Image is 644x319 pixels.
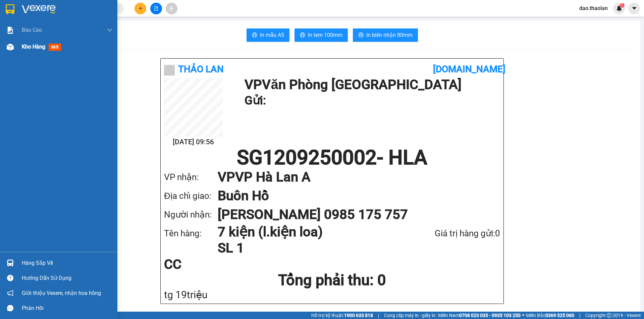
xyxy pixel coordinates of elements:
[7,290,13,296] span: notification
[308,31,342,39] span: In tem 100mm
[49,44,61,51] span: mới
[353,28,418,42] button: printerIn biên nhận 80mm
[366,31,413,39] span: In biên nhận 80mm
[164,137,223,148] h2: [DATE] 09:56
[7,275,13,281] span: question-circle
[252,32,257,38] span: printer
[399,227,500,240] div: Giá trị hàng gửi: 0
[150,3,162,14] button: file-add
[522,314,524,317] span: ⚪️
[169,6,174,11] span: aim
[178,64,224,75] b: Thảo Lan
[433,64,505,75] b: [DOMAIN_NAME]
[311,312,373,319] span: Hỗ trợ kỹ thuật:
[378,312,379,319] span: |
[294,28,348,42] button: printerIn tem 100mm
[22,289,101,297] span: Giới thiệu Vexere, nhận hoa hồng
[164,170,218,184] div: VP nhận:
[22,44,45,50] span: Kho hàng
[628,3,640,14] button: caret-down
[164,227,218,240] div: Tên hàng:
[620,3,625,8] sup: 1
[218,240,399,256] h1: SL 1
[7,305,13,311] span: message
[245,78,497,91] h1: VP Văn Phòng [GEOGRAPHIC_DATA]
[164,208,218,222] div: Người nhận:
[245,91,497,110] h1: Gửi:
[218,205,487,224] h1: [PERSON_NAME] 0985 175 757
[164,271,500,289] h1: Tổng phải thu: 0
[164,148,500,168] h1: SG1209250002 - HLA
[218,186,487,205] h1: Buôn Hồ
[154,6,158,11] span: file-add
[438,312,521,319] span: Miền Nam
[344,313,373,318] strong: 1900 633 818
[164,189,218,203] div: Địa chỉ giao:
[22,303,112,313] div: Phản hồi
[358,32,364,38] span: printer
[3,40,77,50] li: Thảo Lan
[164,289,500,300] div: tg 19triệu
[7,27,14,34] img: solution-icon
[260,31,284,39] span: In mẫu A5
[300,32,305,38] span: printer
[166,3,177,14] button: aim
[218,168,487,186] h1: VP VP Hà Lan A
[459,313,521,318] strong: 0708 023 035 - 0935 103 250
[247,28,289,42] button: printerIn mẫu A5
[3,50,77,59] li: In ngày: 09:50 12/09
[22,26,42,34] span: Báo cáo
[607,313,611,318] span: copyright
[574,4,613,12] span: dao.thaolan
[22,273,112,283] div: Hướng dẫn sử dụng
[7,259,14,266] img: warehouse-icon
[138,6,143,11] span: plus
[7,44,14,51] img: warehouse-icon
[6,4,14,14] img: logo-vxr
[384,312,436,319] span: Cung cấp máy in - giấy in:
[545,313,574,318] strong: 0369 525 060
[22,258,112,268] div: Hàng sắp về
[579,312,580,319] span: |
[164,258,275,271] div: CC
[526,312,574,319] span: Miền Bắc
[107,27,112,33] span: down
[616,5,622,11] img: icon-new-feature
[135,3,146,14] button: plus
[631,5,637,11] span: caret-down
[621,3,623,8] span: 1
[218,224,399,240] h1: 7 kiện (l.kiện loa)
